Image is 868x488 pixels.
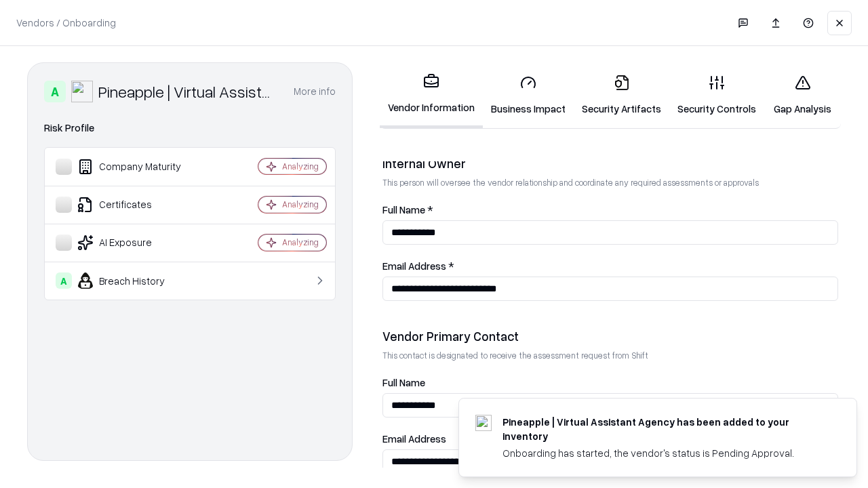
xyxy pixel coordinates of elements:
a: Security Artifacts [574,64,669,127]
div: Onboarding has started, the vendor's status is Pending Approval. [502,446,824,460]
div: A [44,81,66,102]
label: Full Name * [382,205,838,215]
div: Breach History [56,272,218,289]
div: AI Exposure [56,235,218,251]
div: A [56,272,72,289]
div: Pineapple | Virtual Assistant Agency [98,81,277,102]
a: Vendor Information [380,62,483,128]
a: Gap Analysis [764,64,841,127]
label: Full Name [382,378,838,388]
div: Vendor Primary Contact [382,328,838,344]
div: Analyzing [282,161,319,172]
div: Company Maturity [56,159,218,175]
div: Analyzing [282,237,319,248]
div: Pineapple | Virtual Assistant Agency has been added to your inventory [502,415,824,443]
img: trypineapple.com [475,415,492,431]
div: Internal Owner [382,155,838,171]
a: Business Impact [483,64,574,127]
div: Risk Profile [44,120,336,136]
p: This person will oversee the vendor relationship and coordinate any required assessments or appro... [382,177,838,188]
a: Security Controls [669,64,764,127]
label: Email Address * [382,261,838,271]
p: This contact is designated to receive the assessment request from Shift [382,350,838,361]
label: Email Address [382,434,838,444]
button: More info [294,79,336,104]
div: Certificates [56,197,218,213]
div: Analyzing [282,199,319,210]
img: Pineapple | Virtual Assistant Agency [71,81,93,102]
p: Vendors / Onboarding [16,16,116,30]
